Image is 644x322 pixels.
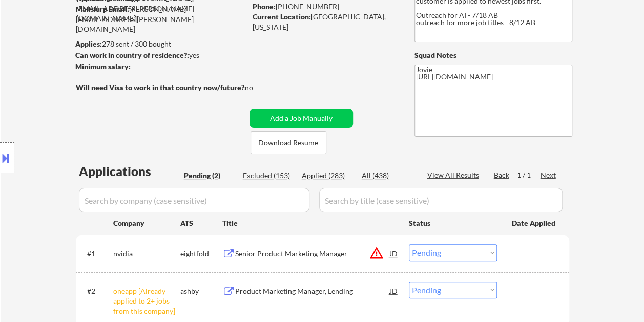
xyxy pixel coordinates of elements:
div: eightfold [180,249,222,259]
div: #2 [87,286,105,296]
div: Senior Product Marketing Manager [235,249,390,259]
div: no [245,82,274,93]
button: Download Resume [251,131,326,154]
strong: Mailslurp Email: [76,5,129,13]
strong: Phone: [253,2,276,11]
div: JD [389,282,399,300]
div: oneapp [Already applied to 2+ jobs from this company] [113,286,180,316]
div: Next [541,170,557,180]
div: Back [494,170,510,180]
strong: Minimum salary: [75,62,131,71]
div: View All Results [427,170,482,180]
strong: Can work in country of residence?: [75,51,189,59]
div: [PERSON_NAME][EMAIL_ADDRESS][PERSON_NAME][DOMAIN_NAME] [76,4,246,34]
button: warning_amber [369,246,384,260]
div: All (438) [362,170,413,181]
input: Search by company (case sensitive) [79,188,309,212]
div: yes [75,50,243,60]
div: JD [389,244,399,263]
strong: Current Location: [253,12,311,21]
div: Product Marketing Manager, Lending [235,286,390,296]
div: nvidia [113,249,180,259]
div: Applied (283) [302,170,353,181]
button: Add a Job Manually [250,109,353,128]
div: 278 sent / 300 bought [75,39,246,49]
div: Title [222,218,399,228]
strong: Applies: [75,39,102,48]
div: Squad Notes [414,50,572,60]
div: Excluded (153) [243,170,294,181]
input: Search by title (case sensitive) [319,188,563,212]
div: 1 / 1 [517,170,541,180]
div: #1 [87,249,105,259]
div: ATS [180,218,222,228]
div: [GEOGRAPHIC_DATA], [US_STATE] [253,12,398,32]
div: Status [409,213,497,232]
div: Date Applied [512,218,557,228]
div: ashby [180,286,222,296]
div: Pending (2) [184,170,235,181]
div: [PHONE_NUMBER] [253,2,398,12]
